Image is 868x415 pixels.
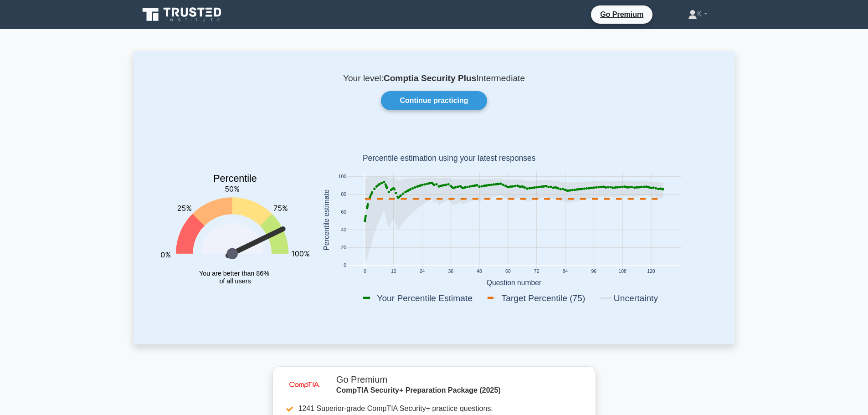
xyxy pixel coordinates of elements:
[595,9,649,20] a: Go Premium
[534,269,539,274] text: 72
[562,269,568,274] text: 84
[419,269,425,274] text: 24
[363,269,366,274] text: 0
[219,277,251,285] tspan: of all users
[362,154,535,163] text: Percentile estimation using your latest responses
[344,263,346,268] text: 0
[341,192,346,197] text: 80
[477,269,482,274] text: 48
[384,73,477,83] b: Comptia Security Plus
[618,269,627,274] text: 108
[647,269,655,274] text: 120
[390,269,396,274] text: 12
[381,91,487,110] a: Continue practicing
[322,190,330,251] text: Percentile estimate
[199,270,269,277] tspan: You are better than 86%
[341,246,346,251] text: 20
[591,269,596,274] text: 96
[341,210,346,215] text: 60
[213,174,257,184] text: Percentile
[341,228,346,233] text: 40
[338,174,346,179] text: 100
[486,279,541,287] text: Question number
[448,269,453,274] text: 36
[155,73,713,84] p: Your level: Intermediate
[666,5,729,23] a: K
[505,269,511,274] text: 60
